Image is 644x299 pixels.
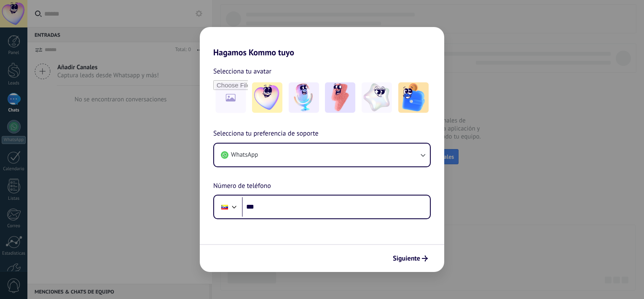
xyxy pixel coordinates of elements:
[213,128,319,139] span: Selecciona tu preferencia de soporte
[398,82,429,113] img: -5.jpeg
[213,181,271,192] span: Número de teléfono
[393,256,420,261] span: Siguiente
[231,151,258,159] span: WhatsApp
[362,82,392,113] img: -4.jpeg
[213,66,271,77] span: Selecciona tu avatar
[217,198,233,216] div: Venezuela: + 58
[289,82,319,113] img: -2.jpeg
[389,251,432,266] button: Siguiente
[325,82,355,113] img: -3.jpeg
[214,144,430,166] button: WhatsApp
[252,82,282,113] img: -1.jpeg
[200,27,444,57] h2: Hagamos Kommo tuyo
